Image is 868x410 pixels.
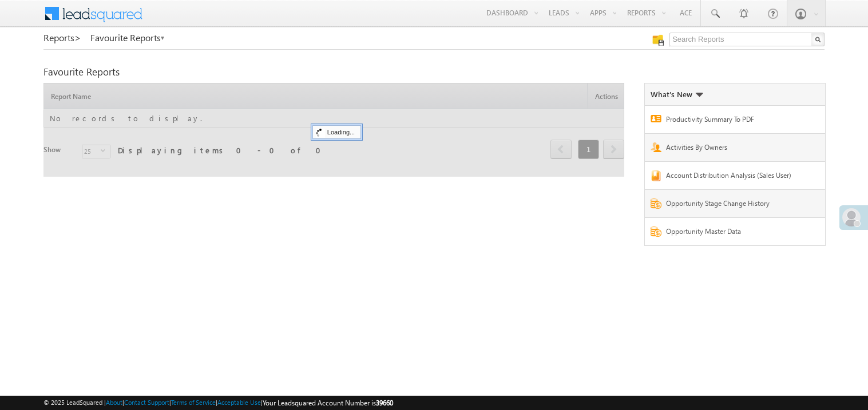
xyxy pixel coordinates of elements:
[106,399,122,406] a: About
[651,170,661,181] img: Report
[651,89,703,99] div: What's New
[43,397,393,408] span: © 2025 LeadSquared | | | | |
[666,226,800,240] a: Opportunity Master Data
[43,67,825,77] div: Favourite Reports
[651,226,661,237] img: Report
[171,399,216,406] a: Terms of Service
[666,198,800,212] a: Opportunity Stage Change History
[651,198,661,209] img: Report
[651,115,661,122] img: Report
[669,33,825,46] input: Search Reports
[666,170,800,184] a: Account Distribution Analysis (Sales User)
[263,399,393,407] span: Your Leadsquared Account Number is
[217,399,261,406] a: Acceptable Use
[651,142,661,152] img: Report
[312,125,361,139] div: Loading...
[666,114,800,128] a: Productivity Summary To PDF
[652,34,664,46] img: Manage all your saved reports!
[43,33,81,43] a: Reports>
[376,399,393,407] span: 39660
[695,93,703,97] img: What's new
[124,399,169,406] a: Contact Support
[74,31,81,44] span: >
[90,33,165,43] a: Favourite Reports
[666,142,800,156] a: Activities By Owners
